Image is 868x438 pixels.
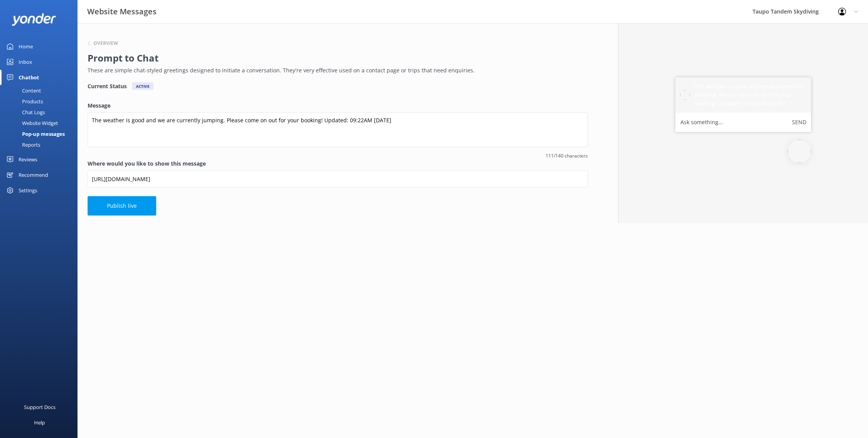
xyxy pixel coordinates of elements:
a: Chat Logs [5,107,77,118]
h4: Current Status [88,82,127,90]
div: Inbox [19,54,32,70]
div: Pop-up messages [5,128,65,139]
button: Send [792,117,806,127]
label: Message [88,101,588,110]
div: Active [132,82,153,90]
div: Reports [5,139,40,150]
div: Products [5,96,43,107]
div: Recommend [19,167,48,183]
div: Home [19,39,33,54]
img: yonder-white-logo.png [12,13,56,26]
div: Support Docs [24,399,55,415]
a: Pop-up messages [5,128,77,139]
h5: The weather is good and we are currently jumping. Please come on out for your booking! Updated: 0... [694,82,806,108]
div: Reviews [19,152,37,167]
span: 111/140 characters [88,152,588,159]
a: Content [5,85,77,96]
div: Website Widget [5,118,58,128]
a: Website Widget [5,118,77,128]
textarea: The weather is good and we are currently jumping. Please come on out for your booking! Updated: 0... [88,112,588,147]
div: Chat Logs [5,107,45,118]
label: Ask something... [680,117,723,127]
div: Content [5,85,41,96]
a: Reports [5,139,77,150]
a: Products [5,96,77,107]
h3: Website Messages [87,5,157,18]
label: Where would you like to show this message [88,159,588,168]
h6: Overview [93,41,118,46]
button: Overview [88,41,118,46]
button: Publish live [88,196,156,216]
p: These are simple chat-styled greetings designed to initiate a conversation. They're very effectiv... [88,66,584,75]
div: Settings [19,183,37,198]
div: Help [34,415,45,430]
input: https://www.example.com/page [88,170,588,188]
h2: Prompt to Chat [88,51,584,65]
div: Chatbot [19,70,39,85]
